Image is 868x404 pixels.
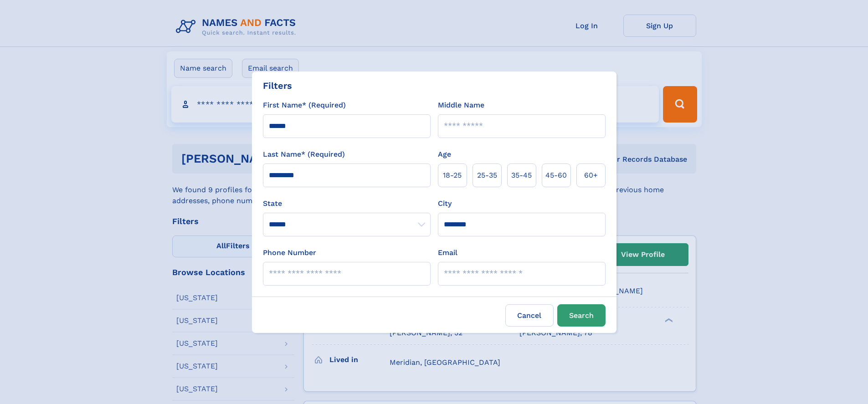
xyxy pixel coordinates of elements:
[438,149,451,160] label: Age
[263,100,346,111] label: First Name* (Required)
[438,198,452,209] label: City
[443,170,462,181] span: 18‑25
[263,149,345,160] label: Last Name* (Required)
[545,170,567,181] span: 45‑60
[511,170,532,181] span: 35‑45
[438,247,457,258] label: Email
[477,170,497,181] span: 25‑35
[263,79,292,92] div: Filters
[505,304,554,327] label: Cancel
[557,304,606,327] button: Search
[263,247,316,258] label: Phone Number
[263,198,431,209] label: State
[584,170,598,181] span: 60+
[438,100,484,111] label: Middle Name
